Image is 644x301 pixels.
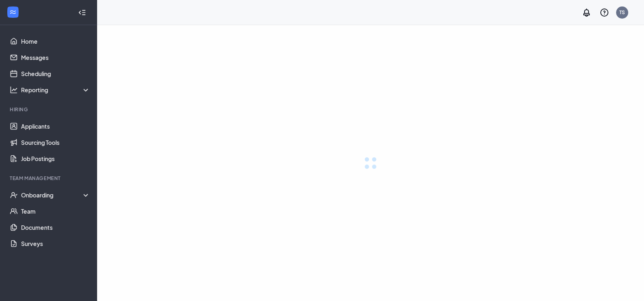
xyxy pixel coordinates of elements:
[21,191,91,199] div: Onboarding
[21,203,90,219] a: Team
[21,235,90,252] a: Surveys
[21,134,90,150] a: Sourcing Tools
[10,106,89,113] div: Hiring
[9,8,17,16] svg: WorkstreamLogo
[582,8,591,17] svg: Notifications
[619,9,625,16] div: TS
[21,33,90,49] a: Home
[10,86,18,94] svg: Analysis
[10,175,89,182] div: Team Management
[21,118,90,134] a: Applicants
[10,191,18,199] svg: UserCheck
[21,219,90,235] a: Documents
[21,150,90,167] a: Job Postings
[21,86,91,94] div: Reporting
[78,8,86,17] svg: Collapse
[600,8,609,17] svg: QuestionInfo
[21,66,90,82] a: Scheduling
[21,49,90,66] a: Messages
